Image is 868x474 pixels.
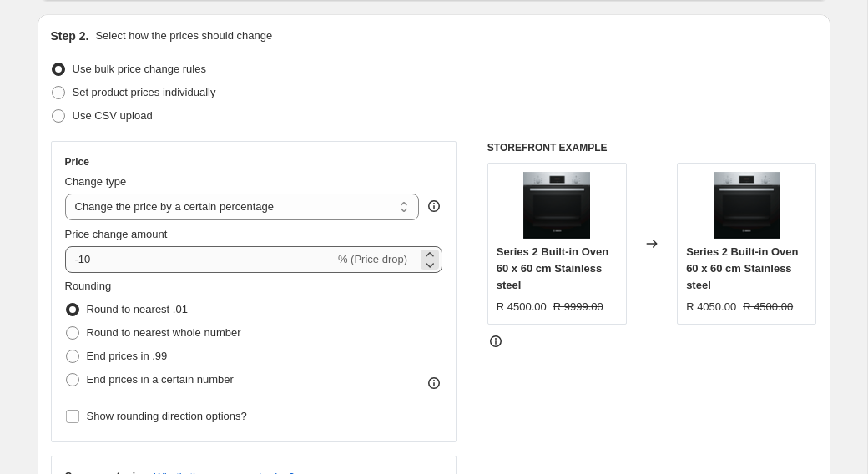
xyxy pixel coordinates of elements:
[338,253,407,265] span: % (Price drop)
[51,28,89,44] h2: Step 2.
[65,246,335,273] input: -15
[95,28,272,44] p: Select how the prices should change
[65,155,89,169] h3: Price
[87,373,234,386] span: End prices in a certain number
[73,86,216,98] span: Set product prices individually
[497,245,608,291] span: Series 2 Built-in Oven 60 x 60 cm Stainless steel
[686,299,736,315] div: R 4050.00
[523,172,590,239] img: series-2-built-in-oven-60-x-60-cm-stainless-steel-1798762_80x.webp
[87,350,168,362] span: End prices in .99
[743,299,793,315] strike: R 4500.00
[65,175,127,188] span: Change type
[73,109,153,122] span: Use CSV upload
[65,228,168,240] span: Price change amount
[426,198,442,214] div: help
[497,299,547,315] div: R 4500.00
[714,172,780,239] img: series-2-built-in-oven-60-x-60-cm-stainless-steel-1798762_80x.webp
[553,299,603,315] strike: R 9999.00
[87,410,247,422] span: Show rounding direction options?
[686,245,798,291] span: Series 2 Built-in Oven 60 x 60 cm Stainless steel
[73,63,206,75] span: Use bulk price change rules
[87,326,241,339] span: Round to nearest whole number
[65,280,112,292] span: Rounding
[87,303,188,315] span: Round to nearest .01
[487,141,817,154] h6: STOREFRONT EXAMPLE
